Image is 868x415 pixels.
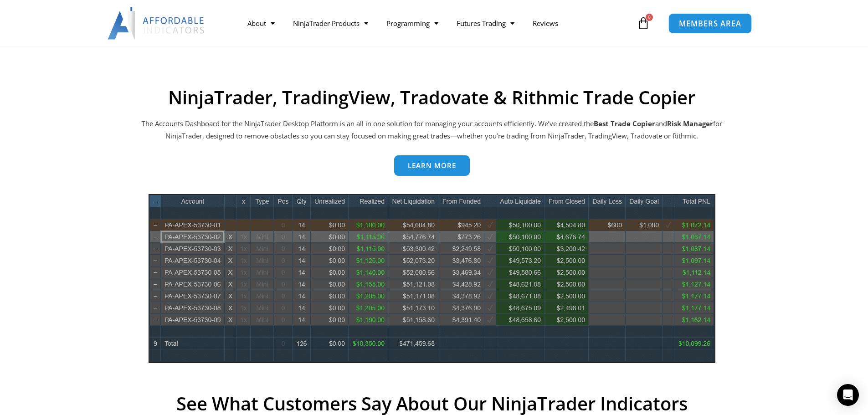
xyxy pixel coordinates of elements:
h2: See What Customers Say About Our NinjaTrader Indicators [140,393,724,415]
p: The Accounts Dashboard for the NinjaTrader Desktop Platform is an all in one solution for managin... [140,118,724,143]
span: MEMBERS AREA [679,20,741,27]
a: 0 [623,10,663,36]
div: Open Intercom Messenger [837,384,859,406]
a: About [238,13,284,34]
img: wideview8 28 2 | Affordable Indicators – NinjaTrader [149,194,715,363]
span: Learn more [408,162,456,169]
nav: Menu [238,13,635,34]
a: MEMBERS AREA [668,13,752,33]
h2: NinjaTrader, TradingView, Tradovate & Rithmic Trade Copier [140,87,724,108]
strong: Risk Manager [667,119,713,128]
a: NinjaTrader Products [284,13,377,34]
a: Learn more [394,155,470,176]
a: Futures Trading [447,13,524,34]
a: Reviews [524,13,567,34]
img: LogoAI | Affordable Indicators – NinjaTrader [108,7,205,40]
span: 0 [646,14,653,21]
b: Best Trade Copier [594,119,655,128]
a: Programming [377,13,447,34]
